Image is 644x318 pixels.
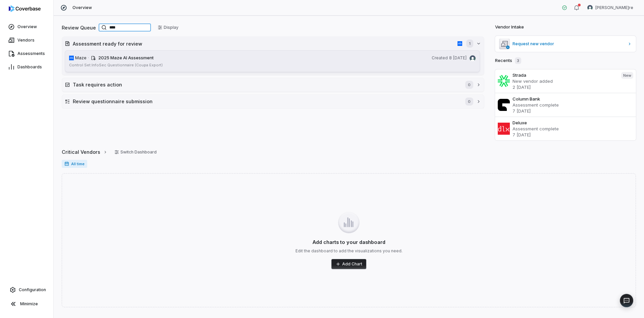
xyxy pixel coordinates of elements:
h2: Task requires action [73,81,459,88]
span: Dashboards [17,64,42,70]
h2: Recents [495,57,521,64]
span: Overview [72,5,92,10]
h3: Add charts to your dashboard [313,239,385,246]
a: maze.coMaze· 2025 Maze AI AssessmentCreated8 [DATE]Hammed Bakare avatarControl Set:InfoSec Questi... [65,50,480,72]
a: Request new vendor [495,36,636,52]
a: Column BankAssessment complete7 [DATE] [495,93,636,117]
button: Critical Vendors [60,145,110,159]
span: All time [62,160,87,168]
img: Hammed Bakare avatar [587,5,593,10]
a: Critical Vendors [62,145,108,159]
span: 0 [465,81,473,89]
span: Configuration [19,287,46,293]
a: Dashboards [1,61,52,73]
p: Edit the dashboard to add the visualizations you need. [296,248,402,254]
span: 8 [DATE] [449,55,467,61]
a: DeluxeAssessment complete7 [DATE] [495,117,636,140]
span: New [621,72,633,79]
span: Created [432,55,448,61]
h2: Review questionnaire submission [73,98,459,105]
img: Hammed Bakare avatar [470,55,476,61]
button: Switch Dashboard [110,147,161,157]
span: Minimize [20,301,38,307]
p: 7 [DATE] [513,108,633,114]
a: Configuration [3,284,51,296]
span: 0 [465,98,473,106]
h3: Column Bank [513,96,633,102]
a: StradaNew vendor added2 [DATE]New [495,69,636,93]
button: Hammed Bakare avatar[PERSON_NAME]re [583,3,637,13]
span: Control Set: InfoSec Questionnaire (Coupa Export) [69,63,163,67]
h2: Review Queue [62,24,96,31]
p: 2 [DATE] [513,84,616,90]
span: Assessments [17,51,45,56]
span: 1 [466,40,473,48]
p: Assessment complete [513,126,633,132]
button: Minimize [3,297,51,311]
span: Maze [75,55,87,61]
span: 2025 Maze AI Assessment [98,55,154,60]
button: Review questionnaire submission0 [62,95,484,108]
img: logo-D7KZi-bG.svg [9,5,41,12]
svg: Date range for report [64,162,69,166]
span: Critical Vendors [62,148,100,155]
a: Vendors [1,34,52,46]
span: Request new vendor [513,41,625,47]
button: Assessment ready for reviewmaze.co1 [62,37,484,50]
span: Overview [17,24,37,29]
span: [PERSON_NAME]re [595,5,633,10]
span: · [88,55,89,61]
button: Display [154,22,182,33]
a: Overview [1,21,52,33]
h2: Assessment ready for review [73,40,455,47]
p: 7 [DATE] [513,132,633,138]
button: Add Chart [331,259,366,269]
p: New vendor added [513,78,616,84]
a: Assessments [1,48,52,60]
button: Task requires action0 [62,78,484,91]
h3: Strada [513,72,616,78]
h2: Vendor Intake [495,24,524,30]
h3: Deluxe [513,120,633,126]
span: 3 [515,57,521,64]
p: Assessment complete [513,102,633,108]
span: Vendors [17,38,35,43]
